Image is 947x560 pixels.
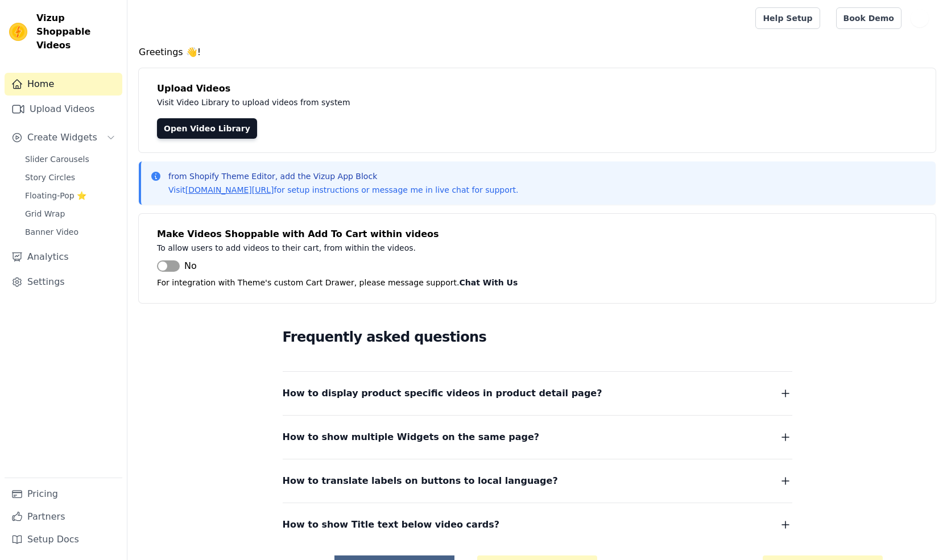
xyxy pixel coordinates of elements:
[5,246,122,268] a: Analytics
[283,385,792,401] button: How to display product specific videos in product detail page?
[25,154,89,165] span: Slider Carousels
[157,276,917,289] p: For integration with Theme's custom Cart Drawer, please message support.
[25,226,78,238] span: Banner Video
[18,169,122,185] a: Story Circles
[168,171,518,182] p: from Shopify Theme Editor, add the Vizup App Block
[283,385,602,401] span: How to display product specific videos in product detail page?
[283,429,792,445] button: How to show multiple Widgets on the same page?
[5,528,122,551] a: Setup Docs
[755,7,820,29] a: Help Setup
[157,259,197,273] button: No
[283,517,792,533] button: How to show Title text below video cards?
[168,184,518,196] p: Visit for setup instructions or message me in live chat for support.
[27,131,97,144] span: Create Widgets
[283,517,500,533] span: How to show Title text below video cards?
[25,190,86,201] span: Floating-Pop ⭐
[836,7,901,29] a: Book Demo
[36,11,118,52] span: Vizup Shoppable Videos
[18,188,122,204] a: Floating-Pop ⭐
[184,259,197,273] span: No
[283,326,792,349] h2: Frequently asked questions
[5,271,122,293] a: Settings
[25,208,65,219] span: Grid Wrap
[157,118,257,139] a: Open Video Library
[5,73,122,96] a: Home
[283,429,540,445] span: How to show multiple Widgets on the same page?
[5,98,122,121] a: Upload Videos
[283,473,792,489] button: How to translate labels on buttons to local language?
[139,45,936,59] h4: Greetings 👋!
[18,151,122,167] a: Slider Carousels
[157,82,917,96] h4: Upload Videos
[460,276,518,289] button: Chat With Us
[157,227,917,241] h4: Make Videos Shoppable with Add To Cart within videos
[9,23,27,41] img: Vizup
[283,473,558,489] span: How to translate labels on buttons to local language?
[185,185,274,194] a: [DOMAIN_NAME][URL]
[157,96,667,109] p: Visit Video Library to upload videos from system
[18,224,122,240] a: Banner Video
[18,206,122,222] a: Grid Wrap
[5,126,122,149] button: Create Widgets
[5,505,122,528] a: Partners
[25,172,75,183] span: Story Circles
[157,241,667,255] p: To allow users to add videos to their cart, from within the videos.
[5,483,122,505] a: Pricing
